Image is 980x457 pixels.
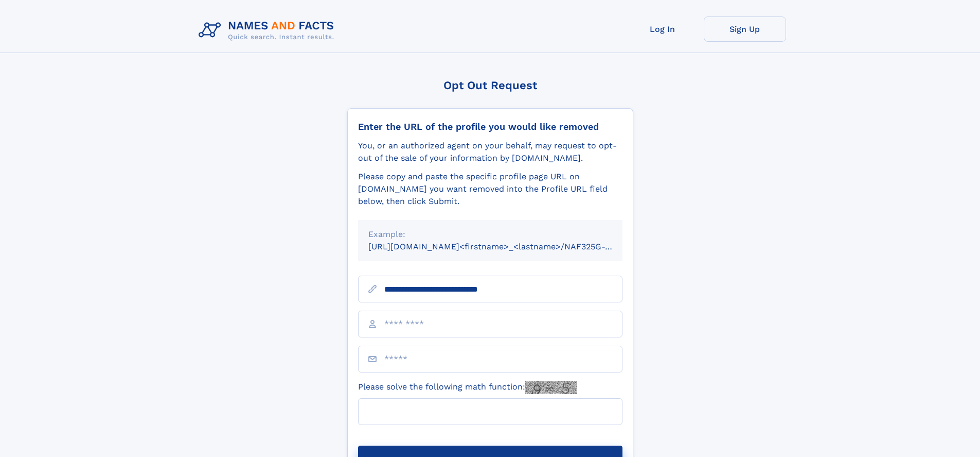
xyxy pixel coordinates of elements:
div: Enter the URL of the profile you would like removed [358,121,622,132]
a: Log In [621,16,704,42]
div: You, or an authorized agent on your behalf, may request to opt-out of the sale of your informatio... [358,140,622,164]
div: Example: [368,228,612,241]
small: [URL][DOMAIN_NAME]<firstname>_<lastname>/NAF325G-xxxxxxxx [368,242,642,251]
div: Opt Out Request [347,79,633,92]
label: Please solve the following math function: [358,381,577,394]
div: Please copy and paste the specific profile page URL on [DOMAIN_NAME] you want removed into the Pr... [358,171,622,208]
a: Sign Up [704,16,786,42]
img: Logo Names and Facts [194,16,343,44]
